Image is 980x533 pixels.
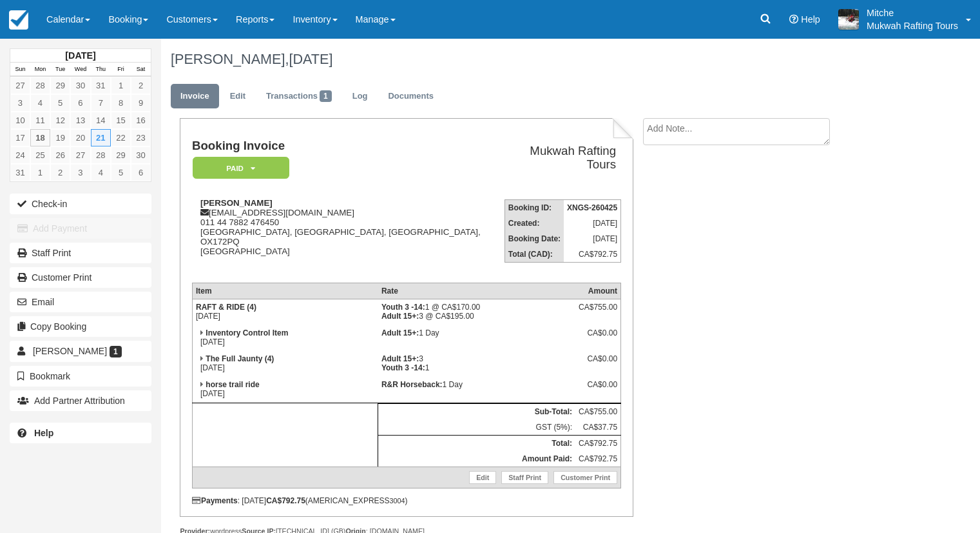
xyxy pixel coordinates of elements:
[469,471,496,484] a: Edit
[504,216,564,231] th: Created:
[381,354,419,363] strong: Adult 15+
[192,299,378,325] td: [DATE]
[553,471,617,484] a: Customer Print
[192,496,238,505] strong: Payments
[501,471,548,484] a: Staff Print
[789,15,798,24] i: Help
[30,129,50,146] a: 18
[575,435,621,451] td: CA$792.75
[381,328,419,337] strong: Adult 15+
[200,198,273,208] strong: [PERSON_NAME]
[192,377,378,403] td: [DATE]
[30,112,50,129] a: 11
[70,94,90,112] a: 6
[131,164,151,181] a: 6
[192,325,378,351] td: [DATE]
[131,63,151,77] th: Sat
[10,77,30,94] a: 27
[564,246,621,263] td: CA$792.75
[381,380,443,389] strong: R&R Horseback
[378,435,575,451] th: Total:
[575,403,621,419] td: CA$755.00
[579,354,617,374] div: CA$0.00
[378,351,575,377] td: 3 1
[30,146,50,164] a: 25
[567,203,617,212] strong: XNGS-260425
[9,10,28,30] img: checkfront-main-nav-mini-logo.png
[50,164,70,181] a: 2
[838,9,859,30] img: A1
[110,346,122,357] span: 1
[192,351,378,377] td: [DATE]
[378,299,575,325] td: 1 @ CA$170.00 3 @ CA$195.00
[70,146,90,164] a: 27
[70,129,90,146] a: 20
[10,390,151,411] button: Add Partner Attribution
[91,94,111,112] a: 7
[193,157,289,179] em: Paid
[30,77,50,94] a: 28
[381,363,425,372] strong: Youth 3 -14
[220,84,255,109] a: Edit
[50,129,70,146] a: 19
[111,146,131,164] a: 29
[10,267,151,288] a: Customer Print
[91,63,111,77] th: Thu
[50,77,70,94] a: 29
[30,94,50,112] a: 4
[10,316,151,337] button: Copy Booking
[10,63,30,77] th: Sun
[131,112,151,129] a: 16
[579,380,617,399] div: CA$0.00
[564,216,621,231] td: [DATE]
[10,129,30,146] a: 17
[378,419,575,436] td: GST (5%):
[575,451,621,467] td: CA$792.75
[33,346,107,356] span: [PERSON_NAME]
[206,328,288,337] strong: Inventory Control Item
[10,292,151,312] button: Email
[266,496,305,505] strong: CA$792.75
[206,380,259,389] strong: horse trail ride
[50,112,70,129] a: 12
[111,112,131,129] a: 15
[10,94,30,112] a: 3
[111,77,131,94] a: 1
[192,139,495,153] h1: Booking Invoice
[131,129,151,146] a: 23
[206,354,274,363] strong: The Full Jaunty (4)
[381,303,425,312] strong: Youth 3 -14
[504,200,564,216] th: Booking ID:
[70,164,90,181] a: 3
[91,129,111,146] a: 21
[171,52,887,67] h1: [PERSON_NAME],
[131,94,151,112] a: 9
[579,328,617,348] div: CA$0.00
[10,366,151,387] button: Bookmark
[70,77,90,94] a: 30
[30,63,50,77] th: Mon
[500,145,616,171] h2: Mukwah Rafting Tours
[575,419,621,436] td: CA$37.75
[111,164,131,181] a: 5
[289,51,332,67] span: [DATE]
[91,164,111,181] a: 4
[504,246,564,263] th: Total (CAD):
[504,231,564,246] th: Booking Date:
[192,496,621,505] div: : [DATE] (AMERICAN_EXPRESS )
[10,112,30,129] a: 10
[390,497,405,505] small: 3004
[192,198,495,272] div: [EMAIL_ADDRESS][DOMAIN_NAME] 011 44 7882 476450 [GEOGRAPHIC_DATA], [GEOGRAPHIC_DATA], [GEOGRAPHIC...
[10,423,151,443] a: Help
[256,84,341,109] a: Transactions1
[867,6,958,19] p: Mitche
[50,146,70,164] a: 26
[70,63,90,77] th: Wed
[30,164,50,181] a: 1
[131,77,151,94] a: 2
[378,403,575,419] th: Sub-Total:
[65,50,95,61] strong: [DATE]
[10,243,151,263] a: Staff Print
[91,112,111,129] a: 14
[801,14,820,25] span: Help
